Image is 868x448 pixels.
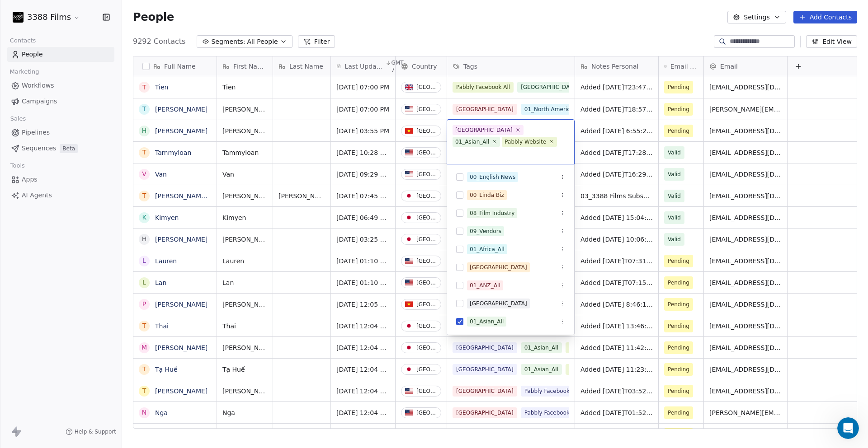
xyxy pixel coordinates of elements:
div: [GEOGRAPHIC_DATA] [470,263,527,271]
div: 08_Film Industry [470,209,514,217]
div: [GEOGRAPHIC_DATA] [470,299,527,308]
div: 01_ANZ_All [470,281,500,289]
div: 01_Asian_All [455,138,489,146]
div: [GEOGRAPHIC_DATA] [455,126,513,134]
div: 01_Africa_All [470,245,505,253]
div: 00_Linda Biz [470,191,504,199]
div: 01_Asian_All [470,317,504,326]
div: Pabbly Website [505,138,546,146]
iframe: Intercom live chat [837,417,859,439]
div: 09_Vendors [470,227,501,235]
div: 00_English News [470,173,515,181]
